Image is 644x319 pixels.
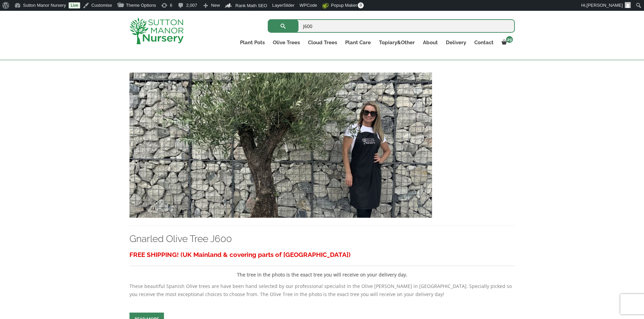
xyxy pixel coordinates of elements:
img: logo [129,18,184,44]
a: 29 [498,38,515,47]
img: Gnarled Olive Tree J600 - IMG 3979 [129,73,432,218]
h3: FREE SHIPPING! (UK Mainland & covering parts of [GEOGRAPHIC_DATA]) [129,248,515,261]
span: 29 [506,36,513,43]
span: [PERSON_NAME] [587,3,623,8]
strong: The tree in the photo is the exact tree you will receive on your delivery day. [237,271,407,278]
a: About [419,38,442,47]
a: Contact [470,38,498,47]
a: Gnarled Olive Tree J600 [129,233,232,244]
a: Live [69,2,80,8]
a: Cloud Trees [304,38,341,47]
a: Plant Pots [236,38,269,47]
span: Rank Math SEO [235,3,267,8]
a: Plant Care [341,38,375,47]
a: Olive Trees [269,38,304,47]
a: Topiary&Other [375,38,419,47]
span: 0 [358,2,364,8]
a: Gnarled Olive Tree J600 [129,141,432,148]
input: Search... [268,19,515,33]
a: Delivery [442,38,470,47]
div: These beautiful Spanish Olive trees are have been hand selected by our professional specialist in... [129,248,515,298]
